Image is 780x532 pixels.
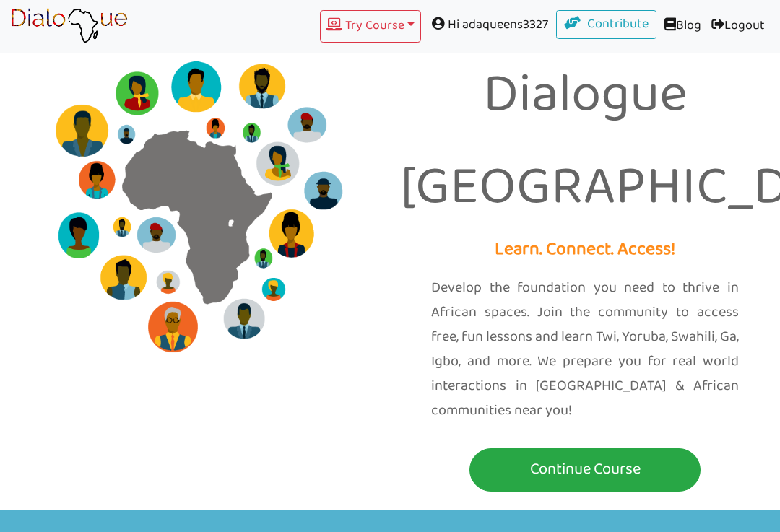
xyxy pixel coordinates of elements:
[10,8,128,44] img: learn African language platform app
[656,10,706,43] a: Blog
[469,448,701,492] button: Continue Course
[401,235,769,266] p: Learn. Connect. Access!
[556,10,657,39] a: Contribute
[401,51,769,235] p: Dialogue [GEOGRAPHIC_DATA]
[320,10,421,43] button: Try Course
[421,10,556,40] span: Hi adaqueens3327
[706,10,770,43] a: Logout
[431,276,739,423] p: Develop the foundation you need to thrive in African spaces. Join the community to access free, f...
[473,456,697,483] p: Continue Course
